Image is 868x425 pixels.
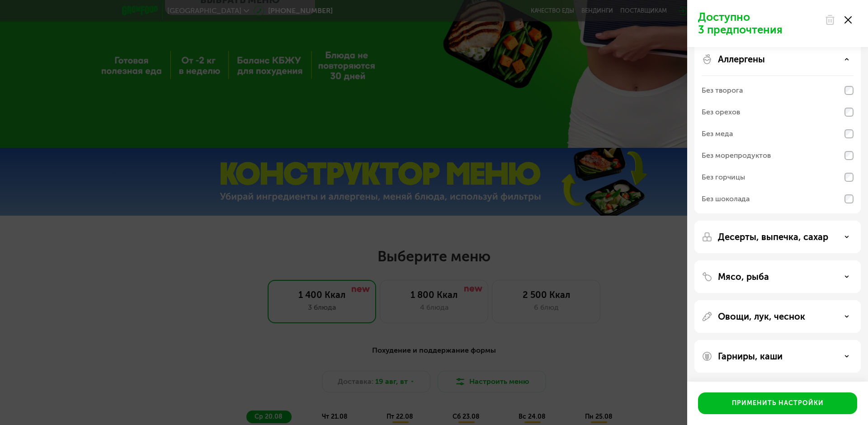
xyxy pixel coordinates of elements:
[718,351,783,362] p: Гарниры, каши
[732,399,824,408] div: Применить настройки
[702,128,733,139] div: Без меда
[718,311,805,322] p: Овощи, лук, чеснок
[718,271,769,282] p: Мясо, рыба
[702,107,740,118] div: Без орехов
[718,231,828,242] p: Десерты, выпечка, сахар
[702,172,745,183] div: Без горчицы
[702,150,771,161] div: Без морепродуктов
[698,392,857,414] button: Применить настройки
[718,54,765,65] p: Аллергены
[702,85,743,96] div: Без творога
[702,194,750,204] div: Без шоколада
[698,11,819,36] p: Доступно 3 предпочтения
